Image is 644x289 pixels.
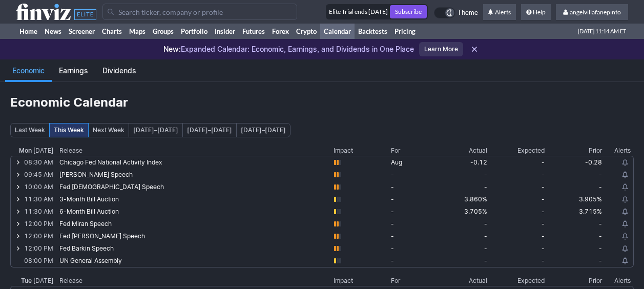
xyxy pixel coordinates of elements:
td: - [548,169,605,181]
td: - [388,230,433,242]
a: Screener [65,24,98,39]
span: Fed [DEMOGRAPHIC_DATA] Speech [59,183,164,191]
td: 3.860% [433,193,490,205]
th: Expected [490,276,548,286]
td: - [548,230,605,242]
a: Futures [239,24,268,39]
th: For [388,276,433,286]
span: Fed [PERSON_NAME] Speech [59,232,145,240]
td: - [490,218,548,230]
span: New: [163,45,181,53]
a: Economic [5,59,52,82]
div: 12:00 PM [24,220,53,228]
a: Earnings [52,59,95,82]
td: - [388,193,433,205]
td: - [388,255,433,267]
a: [DATE]–[DATE] [182,123,237,137]
span: This Week [54,125,84,135]
td: - [433,242,490,255]
td: - [490,205,548,218]
span: [DATE]–[DATE] [187,125,232,135]
td: - [548,218,605,230]
th: [DATE] [10,276,56,286]
td: - [388,218,433,230]
a: Maps [126,24,149,39]
div: 09:45 AM [24,171,53,179]
a: Portfolio [177,24,211,39]
span: [PERSON_NAME] Speech [59,171,133,178]
td: 3.715% [548,205,605,218]
span: UN General Assembly [59,257,122,264]
a: Calendar [320,24,355,39]
a: This Week [49,123,89,137]
td: 3.905% [548,193,605,205]
a: Backtests [355,24,391,39]
div: Aug [391,158,430,167]
span: Dividends [102,66,136,76]
input: Search [102,4,297,20]
td: - [433,230,490,242]
div: 08:00 PM [24,257,53,265]
span: Earnings [59,66,88,76]
a: [DATE]–[DATE] [129,123,183,137]
th: Prior [548,276,605,286]
th: Alerts [605,146,634,156]
th: Impact [330,146,388,156]
th: Prior [548,146,605,156]
td: - [490,242,548,255]
span: Mon [19,147,32,154]
a: Pricing [391,24,419,39]
th: Actual [433,276,490,286]
a: Forex [268,24,293,39]
td: - [388,205,433,218]
a: Subscribe [390,5,427,18]
div: 11:30 AM [24,208,53,216]
td: - [490,156,548,169]
th: Impact [330,276,388,286]
a: Next Week [88,123,129,137]
a: Crypto [293,24,320,39]
span: Tue [21,277,32,284]
td: - [388,181,433,193]
h2: Economic Calendar [10,94,634,111]
td: - [433,181,490,193]
th: For [388,146,433,156]
td: - [490,255,548,267]
span: Fed Barkin Speech [59,244,114,252]
span: Next Week [93,125,124,135]
span: [DATE]–[DATE] [133,125,178,135]
th: Release [56,146,330,156]
a: Dividends [95,59,143,82]
th: Expected [490,146,548,156]
div: 12:00 PM [24,244,53,253]
td: - [548,242,605,255]
a: angelvillafanepinto [556,4,628,20]
a: Charts [98,24,126,39]
td: - [433,255,490,267]
div: 10:00 AM [24,183,53,191]
a: Alerts [483,4,516,20]
td: - [548,255,605,267]
span: Last Week [15,125,45,135]
span: [DATE] 11:14 AM ET [578,24,626,39]
a: Help [521,4,551,20]
span: 6-Month Bill Auction [59,208,119,215]
th: [DATE] [10,146,56,156]
a: Insider [211,24,239,39]
div: 11:30 AM [24,195,53,203]
span: Economic [12,66,45,76]
p: Expanded Calendar: Economic, Earnings, and Dividends in One Place [163,44,414,54]
a: News [41,24,65,39]
a: Learn More [419,42,463,56]
span: Theme [458,7,478,18]
td: - [388,242,433,255]
span: 3-Month Bill Auction [59,195,119,203]
a: [DATE]–[DATE] [236,123,290,137]
div: Elite Trial ends [DATE] [327,7,388,17]
td: - [490,193,548,205]
span: angelvillafanepinto [570,8,621,16]
span: [DATE]–[DATE] [241,125,286,135]
a: Groups [149,24,177,39]
a: Home [16,24,41,39]
span: Chicago Fed National Activity Index [59,158,162,166]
